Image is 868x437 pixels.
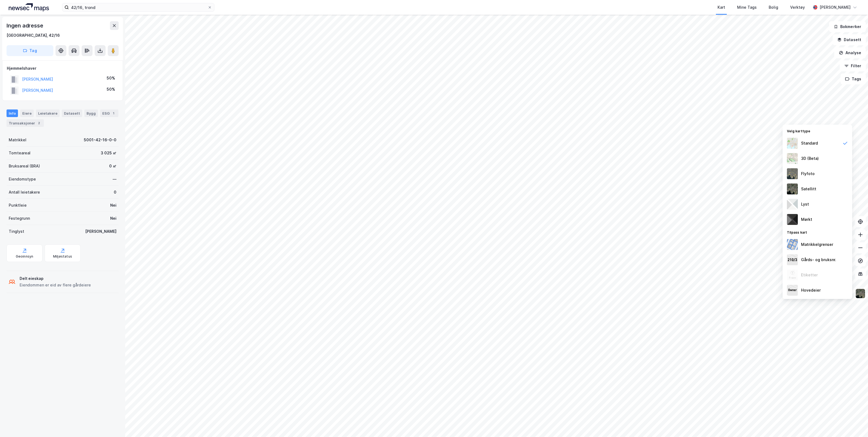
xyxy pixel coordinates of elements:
div: 0 [114,189,116,195]
input: Søk på adresse, matrikkel, gårdeiere, leietakere eller personer [69,3,208,11]
div: 0 ㎡ [109,163,116,169]
div: Verktøy [790,4,805,11]
div: Eiendomstype [9,176,36,182]
div: 2 [36,120,42,126]
div: Tinglyst [9,228,24,235]
div: Kart [718,4,725,11]
div: Eiere [20,109,34,117]
div: Gårds- og bruksnr. [801,256,836,263]
button: Analyse [834,47,866,58]
div: Bygg [84,109,98,117]
img: 9k= [855,288,866,299]
div: Lyst [801,201,809,207]
button: Filter [840,60,866,71]
div: Delt eieskap [20,275,91,282]
div: Bruksareal (BRA) [9,163,40,169]
div: 3 025 ㎡ [101,150,116,156]
div: [PERSON_NAME] [85,228,116,235]
div: Tilpass kart [783,227,852,237]
div: Etiketter [801,272,818,278]
div: Info [7,109,18,117]
img: majorOwner.b5e170eddb5c04bfeeff.jpeg [787,285,798,296]
div: Festegrunn [9,215,30,222]
div: 5001-42-16-0-0 [84,137,116,143]
img: cadastreBorders.cfe08de4b5ddd52a10de.jpeg [787,239,798,250]
button: Tags [841,74,866,84]
div: — [113,176,116,182]
div: Nei [110,202,116,209]
img: Z [787,270,798,280]
img: logo.a4113a55bc3d86da70a041830d287a7e.svg [9,3,49,11]
div: Ingen adresse [7,21,44,30]
div: [GEOGRAPHIC_DATA], 42/16 [7,32,60,39]
div: Hovedeier [801,287,821,294]
div: Hjemmelshaver [7,65,118,72]
img: Z [787,153,798,164]
div: ESG [100,109,118,117]
div: Antall leietakere [9,189,40,195]
div: 1 [111,111,116,116]
div: Leietakere [36,109,60,117]
img: Z [787,138,798,149]
button: Bokmerker [829,21,866,32]
img: cadastreKeys.547ab17ec502f5a4ef2b.jpeg [787,254,798,265]
div: Geoinnsyn [16,254,33,259]
div: Eiendommen er eid av flere gårdeiere [20,282,91,288]
img: Z [787,168,798,179]
img: nCdM7BzjoCAAAAAElFTkSuQmCC [787,214,798,225]
div: Miljøstatus [53,254,72,259]
div: 3D (Beta) [801,155,819,162]
div: Punktleie [9,202,27,209]
div: Standard [801,140,818,146]
div: Mørkt [801,216,812,223]
div: Flyfoto [801,170,815,177]
div: 50% [107,75,115,81]
div: Bolig [769,4,778,11]
button: Datasett [833,34,866,45]
div: Mine Tags [737,4,757,11]
div: Transaksjoner [7,119,44,127]
div: Nei [110,215,116,222]
div: Velg karttype [783,126,852,136]
button: Tag [7,45,53,56]
img: luj3wr1y2y3+OchiMxRmMxRlscgabnMEmZ7DJGWxyBpucwSZnsMkZbHIGm5zBJmewyRlscgabnMEmZ7DJGWxyBpucwSZnsMkZ... [787,199,798,210]
div: Matrikkel [9,137,26,143]
div: Tomteareal [9,150,30,156]
img: 9k= [787,184,798,194]
div: [PERSON_NAME] [820,4,851,11]
div: 50% [107,86,115,93]
div: Satellitt [801,186,816,192]
iframe: Chat Widget [841,411,868,437]
div: Datasett [62,109,82,117]
div: Matrikkelgrenser [801,241,833,248]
